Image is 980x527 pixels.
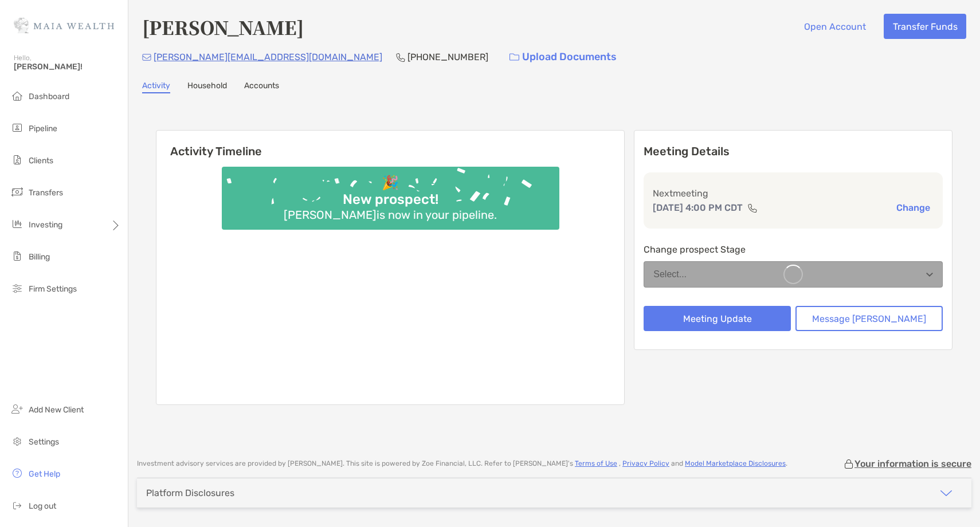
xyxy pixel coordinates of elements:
[747,203,758,213] img: communication type
[244,81,279,93] a: Accounts
[10,281,24,295] img: firm-settings icon
[10,217,24,231] img: investing icon
[279,208,501,222] div: [PERSON_NAME] is now in your pipeline.
[187,81,227,93] a: Household
[142,81,170,93] a: Activity
[509,53,519,61] img: button icon
[377,175,403,191] div: 🎉
[10,153,24,167] img: clients icon
[14,62,121,72] span: [PERSON_NAME]!
[338,191,443,208] div: New prospect!
[854,458,971,469] p: Your information is secure
[14,5,114,46] img: Zoe Logo
[644,306,791,331] button: Meeting Update
[884,14,966,39] button: Transfer Funds
[893,202,934,214] button: Change
[29,284,77,294] span: Firm Settings
[10,185,24,199] img: transfers icon
[146,487,234,498] div: Platform Disclosures
[142,14,304,40] h4: [PERSON_NAME]
[156,131,624,158] h6: Activity Timeline
[795,306,943,331] button: Message [PERSON_NAME]
[29,220,62,230] span: Investing
[222,167,559,220] img: Confetti
[685,459,786,467] a: Model Marketplace Disclosures
[29,92,69,101] span: Dashboard
[10,402,24,416] img: add_new_client icon
[407,50,488,64] p: [PHONE_NUMBER]
[10,249,24,263] img: billing icon
[10,498,24,512] img: logout icon
[137,459,787,468] p: Investment advisory services are provided by [PERSON_NAME] . This site is powered by Zoe Financia...
[29,188,63,198] span: Transfers
[939,486,953,500] img: icon arrow
[29,405,84,415] span: Add New Client
[10,89,24,103] img: dashboard icon
[29,156,53,166] span: Clients
[29,252,50,262] span: Billing
[644,144,943,159] p: Meeting Details
[10,121,24,135] img: pipeline icon
[29,124,57,133] span: Pipeline
[29,501,56,511] span: Log out
[29,469,60,479] span: Get Help
[795,14,875,39] button: Open Account
[10,466,24,480] img: get-help icon
[653,186,934,200] p: Next meeting
[502,45,624,69] a: Upload Documents
[396,53,405,62] img: Phone Icon
[142,54,151,61] img: Email Icon
[575,459,617,467] a: Terms of Use
[10,434,24,448] img: settings icon
[622,459,669,467] a: Privacy Policy
[154,50,382,64] p: [PERSON_NAME][EMAIL_ADDRESS][DOMAIN_NAME]
[644,242,943,257] p: Change prospect Stage
[653,200,743,215] p: [DATE] 4:00 PM CDT
[29,437,59,447] span: Settings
